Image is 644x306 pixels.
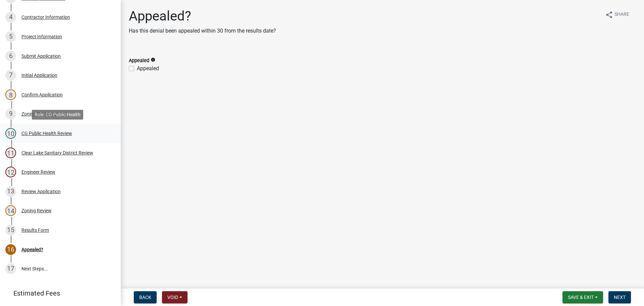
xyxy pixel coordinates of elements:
div: Initial Application [21,73,57,78]
div: Submit Application [21,54,61,58]
div: 6 [5,51,16,61]
span: Share [614,11,629,19]
i: share [605,11,613,19]
button: Save & Exit [562,291,603,303]
div: Results Form [21,228,49,232]
span: Save & Exit [568,295,594,300]
span: Back [139,295,151,300]
div: Role: CG Public Health [32,110,83,120]
div: 15 [5,225,16,235]
button: Void [162,291,187,303]
div: 11 [5,147,16,158]
i: info [151,57,155,62]
div: 7 [5,70,16,81]
label: Appealed [137,64,159,73]
div: Appealed? [21,247,43,252]
div: Review Application [21,189,61,194]
div: 12 [5,167,16,177]
div: 8 [5,89,16,100]
div: Zoning Review Notes [21,112,65,116]
h1: Appealed? [129,8,276,24]
div: 13 [5,186,16,197]
a: Estimated Fees [5,287,110,300]
div: 5 [5,31,16,42]
button: shareShare [600,8,635,21]
div: 17 [5,263,16,274]
span: Void [167,295,178,300]
label: Appealed [129,58,149,63]
div: Zoning Review [21,208,52,213]
div: CG Public Health Review [21,131,72,136]
div: Engineer Review [21,170,55,174]
p: Has this denial been appealed within 30 from the results date? [129,27,276,35]
div: 10 [5,128,16,139]
span: Next [614,295,626,300]
div: Clear Lake Sanitary District Review [21,150,93,155]
button: Next [608,291,631,303]
button: Back [134,291,157,303]
div: 4 [5,12,16,23]
div: 16 [5,244,16,255]
div: 9 [5,108,16,119]
div: Confirm Application [21,92,63,97]
div: 14 [5,205,16,216]
div: Project Information [21,34,62,39]
div: Contractor Information [21,15,70,19]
